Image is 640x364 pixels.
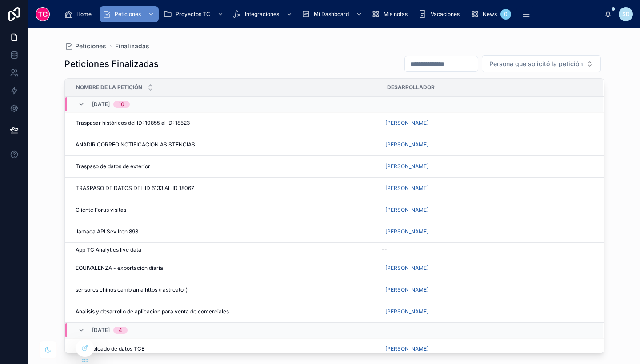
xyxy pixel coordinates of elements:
a: llamada API Sev Iren 893 [76,228,376,235]
a: Traspasar históricos del ID: 10855 al ID: 18523 [76,119,376,127]
a: [PERSON_NAME] [382,283,592,297]
span: sensores chinos cambian a https (rastreator) [76,286,188,293]
a: Vacaciones [416,6,466,22]
span: Desarrollador [387,84,435,91]
a: [PERSON_NAME] [382,181,592,195]
span: Persona que solicitó la petición [489,59,583,68]
span: Proyectos TC [176,11,210,18]
div: 10 [119,101,124,108]
button: Select Button [482,55,601,72]
span: Peticiones [75,42,106,51]
a: [PERSON_NAME] [382,183,432,194]
span: Análisis y desarrollo de aplicación para venta de comerciales [76,308,229,315]
div: 0 [500,9,511,20]
a: Proyectos TC [160,6,228,22]
span: [PERSON_NAME] [385,228,428,235]
span: [PERSON_NAME] [385,163,428,170]
span: Vacaciones [431,11,460,18]
a: sensores chinos cambian a https (rastreator) [76,286,376,293]
a: AÑADIR CORREO NOTIFICACIÓN ASISTENCIAS. [76,141,376,148]
a: Home [61,6,98,22]
div: 4 [119,327,122,334]
span: [DATE] [92,101,110,108]
div: scrollable content [57,4,604,24]
a: Traspaso de datos de exterior [76,163,376,170]
span: llamada API Sev Iren 893 [76,228,138,235]
a: [PERSON_NAME] [382,285,432,295]
a: Mi Dashboard [299,6,367,22]
span: [PERSON_NAME] [385,286,428,293]
span: EQUIVALENZA - exportación diaria [76,265,163,272]
a: App TC Analytics live data [76,246,376,253]
a: [PERSON_NAME] [382,306,432,317]
a: [PERSON_NAME] [382,159,592,174]
span: SD [622,11,630,18]
span: [DATE] [92,327,110,334]
a: TRASPASO DE DATOS DEL ID 6133 AL ID 18067 [76,185,376,192]
span: Home [76,11,92,18]
span: Mi Dashboard [314,11,349,18]
span: Peticiones [115,11,141,18]
span: [PERSON_NAME] [385,119,428,127]
a: [PERSON_NAME] [382,344,432,354]
span: [PERSON_NAME] [385,206,428,214]
a: [PERSON_NAME] [382,226,432,237]
span: [PERSON_NAME] [385,141,428,148]
span: [PERSON_NAME] [385,265,428,272]
a: Cliente Forus visitas [76,206,376,214]
a: Finalizadas [115,42,149,51]
a: [PERSON_NAME] [382,118,432,128]
span: TRASPASO DE DATOS DEL ID 6133 AL ID 18067 [76,185,194,192]
a: [PERSON_NAME] [382,225,592,239]
a: Análisis y desarrollo de aplicación para venta de comerciales [76,308,376,315]
a: -- [382,246,592,253]
span: Traspasar históricos del ID: 10855 al ID: 18523 [76,119,190,127]
a: [PERSON_NAME] [382,116,592,130]
span: Traspaso de datos de exterior [76,163,150,170]
a: [PERSON_NAME] [382,305,592,319]
span: [PERSON_NAME] [385,185,428,192]
span: Error volcado de datos TCE [76,345,144,352]
a: [PERSON_NAME] [382,203,592,217]
h1: Peticiones Finalizadas [64,58,159,70]
a: Mis notas [368,6,414,22]
span: -- [382,246,387,253]
a: [PERSON_NAME] [382,261,592,275]
span: Mis notas [384,11,408,18]
a: [PERSON_NAME] [382,342,592,356]
img: App logo [36,7,50,21]
a: [PERSON_NAME] [382,139,432,150]
span: App TC Analytics live data [76,246,141,253]
a: [PERSON_NAME] [382,138,592,152]
span: [PERSON_NAME] [385,345,428,352]
span: AÑADIR CORREO NOTIFICACIÓN ASISTENCIAS. [76,141,196,148]
a: Peticiones [100,6,159,22]
span: Cliente Forus visitas [76,206,126,214]
a: Integraciones [230,6,297,22]
a: Peticiones [64,42,106,51]
a: [PERSON_NAME] [382,263,432,273]
a: EQUIVALENZA - exportación diaria [76,265,376,272]
span: Integraciones [245,11,279,18]
a: Error volcado de datos TCE [76,345,376,352]
span: Nombre de la petición [76,84,142,91]
a: [PERSON_NAME] [382,205,432,215]
a: [PERSON_NAME] [382,161,432,172]
span: [PERSON_NAME] [385,308,428,315]
span: News [483,11,497,18]
a: News0 [468,6,514,22]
